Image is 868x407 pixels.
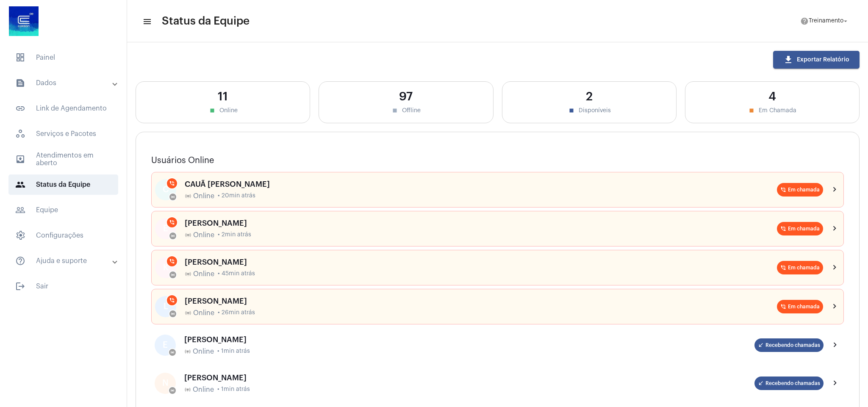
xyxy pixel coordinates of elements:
[155,218,176,239] div: E
[193,386,214,393] span: Online
[170,388,175,393] mat-icon: online_prediction
[830,302,840,312] mat-icon: chevron_right
[809,18,843,24] span: Treinamento
[754,377,824,390] mat-chip: Recebendo chamadas
[511,107,668,114] div: Disponíveis
[15,78,25,88] mat-icon: sidenav icon
[8,124,118,144] span: Serviços e Pacotes
[144,107,301,114] div: Online
[185,232,191,238] mat-icon: online_prediction
[795,13,854,30] button: Treinamento
[162,14,250,28] span: Status da Equipe
[185,180,777,188] div: CAUÃ [PERSON_NAME]
[208,107,216,114] mat-icon: stop
[185,219,777,227] div: [PERSON_NAME]
[8,200,118,220] span: Equipe
[184,348,191,355] mat-icon: online_prediction
[780,226,786,232] mat-icon: phone_in_talk
[193,231,214,239] span: Online
[15,256,113,266] mat-panel-title: Ajuda e suporte
[218,310,255,316] span: • 26min atrás
[783,55,793,65] mat-icon: download
[169,180,175,186] mat-icon: phone_in_talk
[777,183,823,197] mat-chip: Em chamada
[193,270,214,278] span: Online
[783,57,849,63] span: Exportar Relatório
[151,156,844,165] h3: Usuários Online
[511,90,668,103] div: 2
[777,261,823,274] mat-chip: Em chamada
[155,335,176,356] div: E
[142,17,151,27] mat-icon: sidenav icon
[8,149,118,169] span: Atendimentos em aberto
[15,256,25,266] mat-icon: sidenav icon
[169,258,175,264] mat-icon: phone_in_talk
[777,222,823,235] mat-chip: Em chamada
[8,225,118,246] span: Configurações
[777,300,823,313] mat-chip: Em chamada
[8,98,118,119] span: Link de Agendamento
[5,251,127,271] mat-expansion-panel-header: sidenav iconAjuda e suporte
[780,265,786,271] mat-icon: phone_in_talk
[155,257,176,278] div: K
[830,340,840,350] mat-icon: chevron_right
[780,304,786,310] mat-icon: phone_in_talk
[171,273,175,277] mat-icon: online_prediction
[830,185,840,195] mat-icon: chevron_right
[758,342,764,348] mat-icon: call_received
[830,224,840,234] mat-icon: chevron_right
[193,348,214,355] span: Online
[218,232,251,238] span: • 2min atrás
[15,281,25,291] mat-icon: sidenav icon
[193,192,214,200] span: Online
[184,335,754,344] div: [PERSON_NAME]
[754,338,824,352] mat-chip: Recebendo chamadas
[218,193,255,199] span: • 20min atrás
[193,309,214,317] span: Online
[8,47,118,68] span: Painel
[327,107,484,114] div: Offline
[170,350,175,354] mat-icon: online_prediction
[155,179,176,200] div: C
[185,310,191,316] mat-icon: online_prediction
[694,90,851,103] div: 4
[184,374,754,382] div: [PERSON_NAME]
[842,17,849,25] mat-icon: arrow_drop_down
[7,4,41,38] img: d4669ae0-8c07-2337-4f67-34b0df7f5ae4.jpeg
[773,51,860,69] button: Exportar Relatório
[8,174,118,195] span: Status da Equipe
[830,263,840,273] mat-icon: chevron_right
[15,103,25,114] mat-icon: sidenav icon
[217,386,250,393] span: • 1min atrás
[15,230,25,241] span: sidenav icon
[568,107,575,114] mat-icon: stop
[144,90,301,103] div: 11
[217,348,250,354] span: • 1min atrás
[15,129,25,139] span: sidenav icon
[155,373,176,394] div: N
[830,378,840,388] mat-icon: chevron_right
[15,78,113,88] mat-panel-title: Dados
[5,73,127,93] mat-expansion-panel-header: sidenav iconDados
[758,380,764,386] mat-icon: call_received
[155,296,176,317] div: L
[8,276,118,296] span: Sair
[171,312,175,316] mat-icon: online_prediction
[694,107,851,114] div: Em Chamada
[327,90,484,103] div: 97
[218,271,255,277] span: • 45min atrás
[800,17,809,25] mat-icon: help
[780,187,786,193] mat-icon: phone_in_talk
[185,271,191,277] mat-icon: online_prediction
[184,386,191,393] mat-icon: online_prediction
[15,53,25,63] span: sidenav icon
[185,193,191,199] mat-icon: online_prediction
[748,107,755,114] mat-icon: stop
[185,297,777,305] div: [PERSON_NAME]
[169,297,175,303] mat-icon: phone_in_talk
[169,219,175,225] mat-icon: phone_in_talk
[15,154,25,164] mat-icon: sidenav icon
[15,180,25,190] mat-icon: sidenav icon
[185,258,777,266] div: [PERSON_NAME]
[171,195,175,199] mat-icon: online_prediction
